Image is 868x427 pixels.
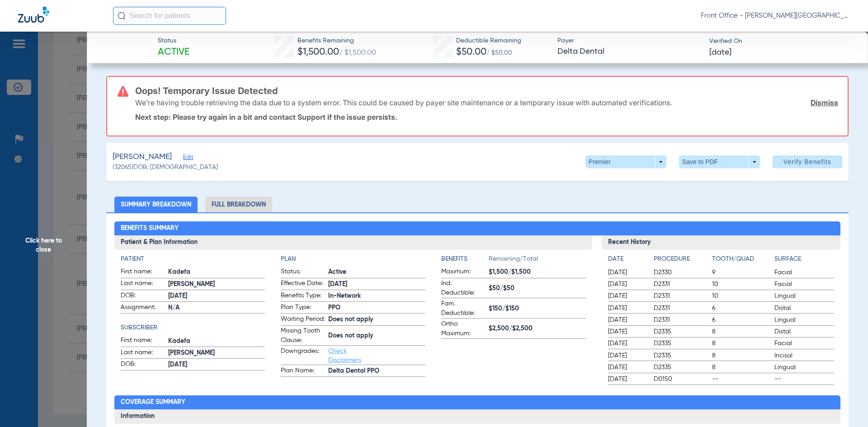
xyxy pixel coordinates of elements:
span: Lingual [774,315,834,324]
span: Verified On [709,37,854,46]
app-breakdown-title: Date [608,254,646,267]
span: PPO [328,303,425,313]
span: Does not apply [328,331,425,341]
span: Kadefa [168,337,265,346]
span: Kadefa [168,267,265,277]
span: [DATE] [608,375,646,384]
span: Incisal [774,351,834,360]
span: Benefits Remaining [297,36,376,46]
span: -- [712,375,772,384]
span: Waiting Period: [281,314,325,325]
span: D2335 [654,339,709,348]
h3: Patient & Plan Information [114,235,592,250]
h3: Recent History [602,235,841,250]
app-breakdown-title: Surface [774,254,834,267]
span: (32065) DOB: [DEMOGRAPHIC_DATA] [113,163,218,172]
span: $50/$50 [489,284,586,293]
span: First name: [121,336,165,347]
span: 10 [712,291,772,300]
h4: Tooth/Quad [712,254,772,264]
h2: Coverage Summary [114,395,841,410]
span: $2,500/$2,500 [489,324,586,333]
span: [DATE] [608,327,646,336]
span: D2331 [654,315,709,324]
app-breakdown-title: Procedure [654,254,709,267]
h4: Subscriber [121,323,265,333]
span: [DATE] [168,291,265,301]
h4: Benefits [441,254,489,264]
span: Ind. Deductible: [441,279,486,298]
span: / $50.00 [486,50,512,56]
span: 6 [712,315,772,324]
span: [DATE] [608,315,646,324]
h4: Patient [121,254,265,264]
span: Facial [774,339,834,348]
span: [DATE] [608,304,646,313]
span: [DATE] [328,280,425,289]
h4: Plan [281,254,425,264]
img: error-icon [118,86,128,97]
span: $1,500/$1,500 [489,267,586,277]
span: Plan Name: [281,366,325,377]
span: D2331 [654,304,709,313]
span: Lingual [774,291,834,300]
span: D2331 [654,291,709,300]
span: 8 [712,351,772,360]
span: Lingual [774,363,834,372]
span: Plan Type: [281,303,325,314]
span: Front Office - [PERSON_NAME][GEOGRAPHIC_DATA] Dental Care [701,11,850,20]
p: We’re having trouble retrieving the data due to a system error. This could be caused by payer sit... [135,98,672,107]
span: D2331 [654,280,709,289]
span: 9 [712,268,772,277]
input: Search for patients [113,7,226,25]
span: Facial [774,280,834,289]
a: Check Disclaimers [328,348,361,363]
span: D2335 [654,327,709,336]
span: 8 [712,363,772,372]
span: Delta Dental PPO [328,366,425,376]
span: -- [774,375,834,384]
img: Zuub Logo [18,7,49,23]
span: Distal [774,327,834,336]
span: Effective Date: [281,279,325,290]
span: 10 [712,280,772,289]
img: Search Icon [118,12,126,20]
span: / $1,500.00 [339,49,376,56]
span: D2335 [654,363,709,372]
span: $150/$150 [489,304,586,314]
h3: Information [114,409,841,424]
span: Deductible Remaining [456,36,521,46]
span: N/A [168,303,265,313]
span: [PERSON_NAME] [168,280,265,289]
span: Distal [774,304,834,313]
span: D2335 [654,351,709,360]
span: [DATE] [168,360,265,370]
span: Maximum: [441,267,486,278]
a: Dismiss [811,98,838,107]
span: Remaining/Total [489,254,586,267]
span: $50.00 [456,47,486,57]
span: 6 [712,304,772,313]
h4: Date [608,254,646,264]
span: [PERSON_NAME] [113,151,172,163]
span: Verify Benefits [783,158,831,165]
span: [DATE] [608,339,646,348]
span: Last name: [121,348,165,359]
app-breakdown-title: Tooth/Quad [712,254,772,267]
span: Status [158,36,189,46]
h4: Surface [774,254,834,264]
span: [DATE] [608,351,646,360]
span: Benefits Type: [281,291,325,302]
span: D0150 [654,375,709,384]
span: Edit [183,154,191,163]
span: Delta Dental [557,46,702,57]
span: $1,500.00 [297,47,339,57]
div: Chat Widget [823,384,868,427]
span: Last name: [121,279,165,290]
span: Missing Tooth Clause: [281,326,325,345]
h2: Benefits Summary [114,221,841,236]
button: Save to PDF [679,155,760,168]
h4: Procedure [654,254,709,264]
span: DOB: [121,360,165,371]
